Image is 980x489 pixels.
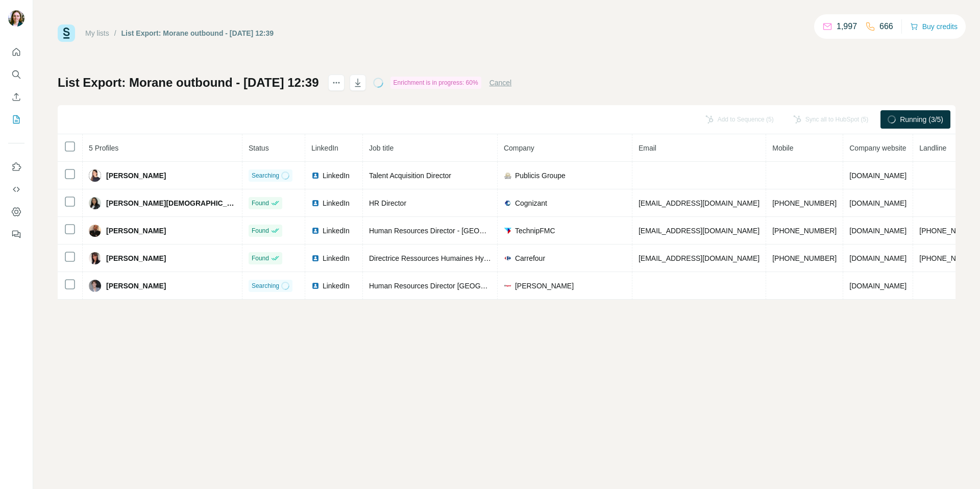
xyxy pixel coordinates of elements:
button: Use Surfe on LinkedIn [8,158,24,176]
span: LinkedIn [323,170,350,181]
img: LinkedIn logo [311,227,320,235]
span: Landline [919,144,946,152]
span: LinkedIn [323,226,350,236]
img: LinkedIn logo [311,254,320,262]
span: 5 Profiles [89,144,118,152]
span: Cognizant [515,198,547,208]
span: [PERSON_NAME] [106,253,166,263]
button: Enrich CSV [8,88,24,106]
span: Talent Acquisition Director [369,172,451,180]
button: Use Surfe API [8,180,24,199]
span: [PERSON_NAME] [106,226,166,236]
span: [DOMAIN_NAME] [849,227,906,235]
span: Human Resources Director - [GEOGRAPHIC_DATA], [GEOGRAPHIC_DATA], [GEOGRAPHIC_DATA] & Group Social... [369,227,765,235]
button: Search [8,65,24,84]
span: Publicis Groupe [515,170,566,181]
span: Found [252,226,269,235]
p: 1,997 [837,20,857,33]
span: [PHONE_NUMBER] [772,254,837,262]
span: [DOMAIN_NAME] [849,172,906,180]
span: Carrefour [515,253,545,263]
p: 666 [879,20,893,33]
img: Avatar [89,225,101,237]
img: LinkedIn logo [311,172,320,180]
span: [DOMAIN_NAME] [849,254,906,262]
img: company-logo [504,282,512,290]
span: [PHONE_NUMBER] [772,199,837,207]
span: [DOMAIN_NAME] [849,282,906,290]
span: Directrice Ressources Humaines Hypermarchés et Supermarchés Intégrés [369,254,606,262]
span: Running (3/5) [900,114,943,125]
span: Email [639,144,656,152]
button: Feedback [8,225,24,243]
span: Searching [252,171,279,180]
li: / [114,28,116,38]
img: LinkedIn logo [311,199,320,207]
img: Avatar [89,280,101,292]
h1: List Export: Morane outbound - [DATE] 12:39 [58,75,319,91]
span: [PERSON_NAME] [515,281,574,291]
span: [EMAIL_ADDRESS][DOMAIN_NAME] [639,199,759,207]
span: Job title [369,144,394,152]
span: [EMAIL_ADDRESS][DOMAIN_NAME] [639,227,759,235]
img: Avatar [8,10,24,27]
button: Quick start [8,43,24,61]
span: [DOMAIN_NAME] [849,199,906,207]
span: Status [249,144,269,152]
img: Surfe Logo [58,25,75,42]
img: company-logo [504,227,512,235]
img: Avatar [89,197,101,209]
div: List Export: Morane outbound - [DATE] 12:39 [121,28,274,38]
button: Buy credits [910,19,958,34]
img: company-logo [504,172,512,180]
span: [PHONE_NUMBER] [772,227,837,235]
img: Avatar [89,169,101,182]
span: [PERSON_NAME] [106,170,166,181]
span: HR Director [369,199,406,207]
span: Company website [849,144,906,152]
button: Cancel [489,78,512,88]
span: [PERSON_NAME][DEMOGRAPHIC_DATA] [106,198,236,208]
img: Avatar [89,252,101,264]
button: Dashboard [8,203,24,221]
button: actions [328,75,345,91]
span: Mobile [772,144,793,152]
span: LinkedIn [323,281,350,291]
img: company-logo [504,254,512,262]
span: Found [252,254,269,263]
img: LinkedIn logo [311,282,320,290]
span: Found [252,199,269,208]
img: company-logo [504,199,512,207]
span: [EMAIL_ADDRESS][DOMAIN_NAME] [639,254,759,262]
a: My lists [85,29,109,37]
span: Company [504,144,534,152]
span: LinkedIn [311,144,338,152]
button: My lists [8,110,24,129]
span: TechnipFMC [515,226,555,236]
div: Enrichment is in progress: 60% [390,77,481,89]
span: [PERSON_NAME] [106,281,166,291]
span: LinkedIn [323,198,350,208]
span: Human Resources Director [GEOGRAPHIC_DATA] [369,282,531,290]
span: LinkedIn [323,253,350,263]
span: Searching [252,281,279,290]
